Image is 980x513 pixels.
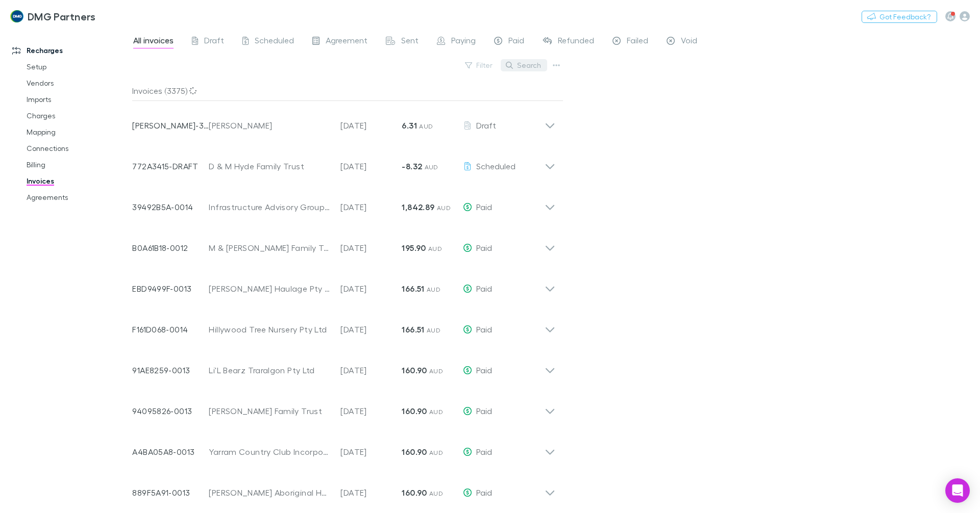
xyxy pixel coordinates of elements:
[476,365,492,375] span: Paid
[209,486,330,499] div: [PERSON_NAME] Aboriginal Healing Service Limited
[402,120,416,131] strong: 6.31
[16,173,138,189] a: Invoices
[124,264,563,305] div: EBD9499F-0013[PERSON_NAME] Haulage Pty Ltd[DATE]166.51 AUDPaid
[476,284,492,293] span: Paid
[132,242,209,254] p: B0A61B18-0012
[16,189,138,206] a: Agreements
[862,11,937,23] button: Got Feedback?
[340,323,402,336] p: [DATE]
[4,4,102,29] a: DMG Partners
[209,160,330,172] div: D & M Hyde Family Trust
[209,364,330,376] div: Li'L Bearz Traralgon Pty Ltd
[326,35,367,48] span: Agreement
[681,35,697,48] span: Void
[476,488,492,497] span: Paid
[340,201,402,213] p: [DATE]
[402,324,424,335] strong: 166.51
[340,160,402,172] p: [DATE]
[124,346,563,387] div: 91AE8259-0013Li'L Bearz Traralgon Pty Ltd[DATE]160.90 AUDPaid
[124,305,563,346] div: F161D068-0014Hillywood Tree Nursery Pty Ltd[DATE]166.51 AUDPaid
[451,35,476,48] span: Paying
[476,120,496,130] span: Draft
[340,283,402,295] p: [DATE]
[132,119,209,132] p: [PERSON_NAME]-3221
[340,242,402,254] p: [DATE]
[476,202,492,212] span: Paid
[133,35,174,48] span: All invoices
[419,122,433,130] span: AUD
[427,326,440,334] span: AUD
[429,367,443,375] span: AUD
[16,108,138,124] a: Charges
[16,157,138,173] a: Billing
[945,478,970,503] div: Open Intercom Messenger
[209,283,330,295] div: [PERSON_NAME] Haulage Pty Ltd
[476,161,516,171] span: Scheduled
[124,427,563,468] div: A4BA05A8-0013Yarram Country Club Incorporated[DATE]160.90 AUDPaid
[340,446,402,458] p: [DATE]
[402,284,424,294] strong: 166.51
[132,486,209,499] p: 889F5A91-0013
[16,140,138,157] a: Connections
[124,468,563,509] div: 889F5A91-0013[PERSON_NAME] Aboriginal Healing Service Limited[DATE]160.90 AUDPaid
[209,405,330,417] div: [PERSON_NAME] Family Trust
[402,447,427,457] strong: 160.90
[16,124,138,140] a: Mapping
[460,59,499,71] button: Filter
[124,142,563,183] div: 772A3415-DRAFTD & M Hyde Family Trust[DATE]-8.32 AUDScheduled
[501,59,547,71] button: Search
[476,243,492,252] span: Paid
[124,387,563,427] div: 94095826-0013[PERSON_NAME] Family Trust[DATE]160.90 AUDPaid
[16,75,138,91] a: Vendors
[209,242,330,254] div: M & [PERSON_NAME] Family Trust
[429,490,443,497] span: AUD
[340,119,402,132] p: [DATE]
[340,486,402,499] p: [DATE]
[124,101,563,142] div: [PERSON_NAME]-3221[PERSON_NAME][DATE]6.31 AUDDraft
[204,35,224,48] span: Draft
[132,446,209,458] p: A4BA05A8-0013
[132,201,209,213] p: 39492B5A-0014
[124,223,563,264] div: B0A61B18-0012M & [PERSON_NAME] Family Trust[DATE]195.90 AUDPaid
[209,119,330,132] div: [PERSON_NAME]
[132,283,209,295] p: EBD9499F-0013
[209,446,330,458] div: Yarram Country Club Incorporated
[10,10,23,22] img: DMG Partners's Logo
[402,365,427,375] strong: 160.90
[2,42,138,59] a: Recharges
[558,35,594,48] span: Refunded
[428,245,442,252] span: AUD
[402,406,427,416] strong: 160.90
[28,10,96,22] h3: DMG Partners
[340,364,402,376] p: [DATE]
[401,35,419,48] span: Sent
[429,408,443,416] span: AUD
[627,35,648,48] span: Failed
[16,59,138,75] a: Setup
[476,447,492,456] span: Paid
[132,323,209,336] p: F161D068-0014
[425,163,438,171] span: AUD
[340,405,402,417] p: [DATE]
[124,183,563,223] div: 39492B5A-0014Infrastructure Advisory Group Pty Ltd[DATE]1,842.89 AUDPaid
[402,488,427,498] strong: 160.90
[132,160,209,172] p: 772A3415-DRAFT
[427,286,440,293] span: AUD
[132,405,209,417] p: 94095826-0013
[16,91,138,108] a: Imports
[429,449,443,456] span: AUD
[402,243,426,253] strong: 195.90
[402,161,422,171] strong: -8.32
[402,202,434,212] strong: 1,842.89
[437,204,451,212] span: AUD
[255,35,294,48] span: Scheduled
[209,201,330,213] div: Infrastructure Advisory Group Pty Ltd
[209,323,330,336] div: Hillywood Tree Nursery Pty Ltd
[132,364,209,376] p: 91AE8259-0013
[476,324,492,334] span: Paid
[508,35,524,48] span: Paid
[476,406,492,416] span: Paid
